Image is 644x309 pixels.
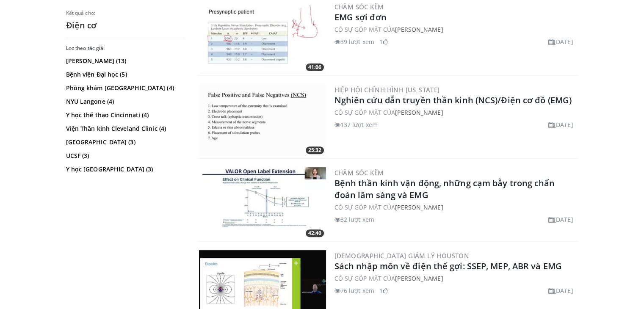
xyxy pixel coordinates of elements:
font: 137 lượt xem [340,121,378,129]
font: [DATE] [554,215,573,223]
font: Lọc theo tác giả: [66,44,105,52]
a: Y học thể thao Cincinnati (4) [66,111,182,119]
font: UCSF (3) [66,152,89,160]
font: CÓ SỰ GÓP MẶT CỦA [334,274,395,282]
font: 39 lượt xem [340,38,374,46]
a: Bệnh thần kinh vận động, những cạm bẫy trong chẩn đoán lâm sàng và EMG [334,177,555,201]
a: NYU Langone (4) [66,97,182,106]
font: [GEOGRAPHIC_DATA] (3) [66,138,135,146]
a: CHĂM SÓC KẼM [334,3,384,11]
font: CÓ SỰ GÓP MẶT CỦA [334,25,395,33]
font: 76 lượt xem [340,287,374,295]
a: CHĂM SÓC KẼM [334,168,384,177]
font: 1 [379,287,383,295]
img: 26f30419-638a-4f2a-b3e5-f2d27f4e7d40.300x170_q85_crop-smart_upscale.jpg [199,1,326,73]
font: [PERSON_NAME] (13) [66,57,127,65]
font: Y học [GEOGRAPHIC_DATA] (3) [66,165,153,173]
img: 405cb22c-3616-4f43-993a-c75d0dc189dd.300x170_q85_crop-smart_upscale.jpg [199,167,326,239]
a: [GEOGRAPHIC_DATA] (3) [66,138,182,146]
a: Y học [GEOGRAPHIC_DATA] (3) [66,165,182,174]
a: Bệnh viện Đại học (5) [66,70,182,79]
font: 32 lượt xem [340,215,374,223]
font: NYU Langone (4) [66,97,114,105]
a: [PERSON_NAME] (13) [66,57,182,65]
a: Viện Thần kinh Cleveland Clinic (4) [66,124,182,133]
font: Kết quả cho: [66,9,95,17]
a: [DEMOGRAPHIC_DATA] Giám lý Houston [334,251,470,260]
a: Phòng khám [GEOGRAPHIC_DATA] (4) [66,84,182,92]
a: Sách nhập môn về điện thế gợi: SSEP, MEP, ABR và EMG [334,260,562,272]
font: CÓ SỰ GÓP MẶT CỦA [334,203,395,211]
font: Viện Thần kinh Cleveland Clinic (4) [66,124,166,132]
font: 42:40 [308,229,321,237]
font: [DATE] [554,287,573,295]
font: [DATE] [554,121,573,129]
font: [DATE] [554,38,573,46]
font: CÓ SỰ GÓP MẶT CỦA [334,108,395,116]
font: 25:32 [308,146,321,154]
a: 42:40 [199,167,326,239]
font: 41:06 [308,63,321,71]
a: Hiệp hội chỉnh hình [US_STATE] [334,86,440,94]
a: 25:32 [199,84,326,156]
font: Bệnh viện Đại học (5) [66,70,127,78]
img: 20f336d5-efa2-41fd-80fb-4a08d7b6d641.300x170_q85_crop-smart_upscale.jpg [199,84,326,156]
font: 1 [379,38,383,46]
a: [PERSON_NAME] [395,274,443,282]
a: [PERSON_NAME] [395,203,443,211]
font: Y học thể thao Cincinnati (4) [66,111,149,119]
a: [PERSON_NAME] [395,108,443,116]
font: Phòng khám [GEOGRAPHIC_DATA] (4) [66,84,174,92]
a: UCSF (3) [66,152,182,160]
a: EMG sợi đơn [334,11,387,23]
a: 41:06 [199,1,326,73]
a: [PERSON_NAME] [395,25,443,33]
font: Điện cơ [66,19,97,31]
a: Nghiên cứu dẫn truyền thần kinh (NCS)/Điện cơ đồ (EMG) [334,94,572,106]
